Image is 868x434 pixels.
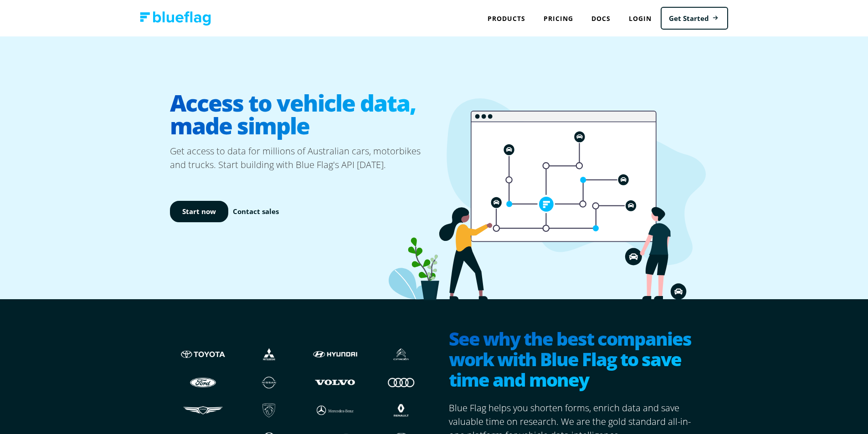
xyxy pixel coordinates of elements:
[534,9,582,28] a: Pricing
[179,346,227,363] img: Toyota logo
[449,328,699,392] h2: See why the best companies work with Blue Flag to save time and money
[179,373,227,391] img: Ford logo
[245,346,293,363] img: Mistubishi logo
[582,9,620,28] a: Docs
[170,201,228,222] a: Start now
[661,7,728,30] a: Get Started
[140,11,211,26] img: Blue Flag logo
[245,373,293,391] img: Nissan logo
[311,402,359,419] img: Mercedes logo
[245,402,293,419] img: Peugeot logo
[311,346,359,363] img: Hyundai logo
[233,206,279,217] a: Contact sales
[377,373,425,391] img: Audi logo
[170,144,434,172] p: Get access to data for millions of Australian cars, motorbikes and trucks. Start building with Bl...
[179,402,227,419] img: Genesis logo
[170,84,434,144] h1: Access to vehicle data, made simple
[377,346,425,363] img: Citroen logo
[478,9,534,28] div: Products
[377,402,425,419] img: Renault logo
[620,9,661,28] a: Login to Blue Flag application
[311,373,359,391] img: Volvo logo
